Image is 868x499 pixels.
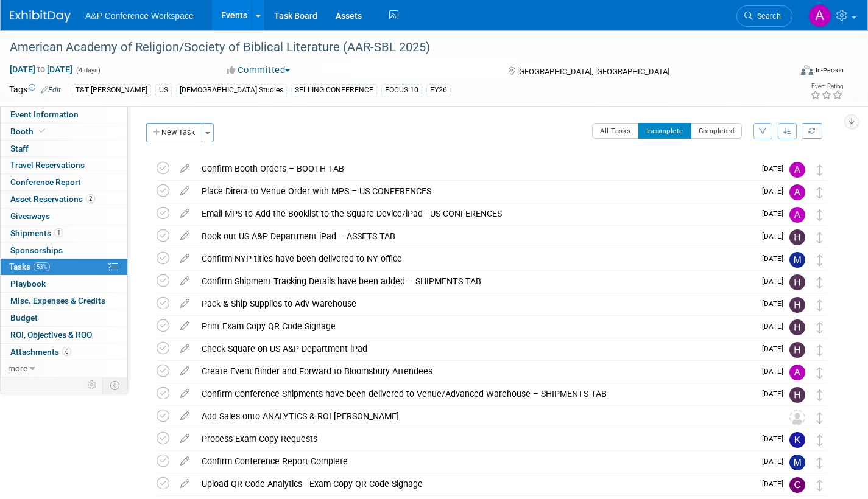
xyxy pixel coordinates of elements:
[789,387,805,403] img: Hannah Siegel
[1,293,127,309] a: Misc. Expenses & Credits
[196,316,755,337] div: Print Exam Copy QR Code Signage
[802,123,822,139] a: Refresh
[10,279,46,288] span: Playbook
[789,252,805,268] img: Matt Hambridge
[196,338,755,359] div: Check Square on US A&P Department iPad
[174,433,196,444] a: edit
[817,322,823,333] i: Move task
[5,37,772,58] div: American Academy of Religion/Society of Biblical Literature (AAR-SBL 2025)
[762,389,789,398] span: [DATE]
[1,106,127,123] a: Event Information
[1,327,127,343] a: ROI, Objectives & ROO
[10,127,48,136] span: Booth
[1,344,127,360] a: Attachments6
[174,298,196,309] a: edit
[39,128,45,134] i: Booth reservation complete
[789,207,805,223] img: Amanda Oney
[817,232,823,243] i: Move task
[174,343,196,354] a: edit
[817,164,823,176] i: Move task
[10,245,63,255] span: Sponsorships
[196,158,755,179] div: Confirm Booth Orders – BOOTH TAB
[10,194,95,204] span: Asset Reservations
[10,313,38,323] span: Budget
[10,296,105,305] span: Misc. Expenses & Credits
[10,160,85,170] span: Travel Reservations
[9,262,50,271] span: Tasks
[174,321,196,332] a: edit
[517,67,669,76] span: [GEOGRAPHIC_DATA], [GEOGRAPHIC_DATA]
[1,157,127,173] a: Travel Reservations
[762,299,789,308] span: [DATE]
[174,276,196,287] a: edit
[41,86,61,94] a: Edit
[817,457,823,469] i: Move task
[1,310,127,326] a: Budget
[174,163,196,174] a: edit
[174,366,196,377] a: edit
[1,276,127,292] a: Playbook
[815,66,844,75] div: In-Person
[789,365,805,380] img: Amanda Oney
[762,344,789,353] span: [DATE]
[817,412,823,424] i: Move task
[1,208,127,225] a: Giveaways
[10,177,81,187] span: Conference Report
[196,226,755,246] div: Book out US A&P Department iPad – ASSETS TAB
[196,248,755,269] div: Confirm NYP titles have been delivered to NY office
[789,455,805,470] img: Maria Rohde
[789,477,805,493] img: Christine Ritchlin
[762,322,789,330] span: [DATE]
[9,64,73,75] span: [DATE] [DATE]
[75,66,101,74] span: (4 days)
[174,208,196,219] a: edit
[1,124,127,140] a: Booth
[176,84,287,97] div: [DEMOGRAPHIC_DATA] Studies
[85,11,194,21] span: A&P Conference Workspace
[426,84,451,97] div: FY26
[9,83,61,97] td: Tags
[789,342,805,358] img: Hannah Siegel
[817,480,823,491] i: Move task
[762,457,789,466] span: [DATE]
[1,360,127,377] a: more
[174,478,196,489] a: edit
[196,361,755,382] div: Create Event Binder and Forward to Bloomsbury Attendees
[762,367,789,375] span: [DATE]
[155,84,172,97] div: US
[174,411,196,422] a: edit
[174,231,196,242] a: edit
[691,123,743,139] button: Completed
[817,299,823,311] i: Move task
[1,191,127,208] a: Asset Reservations2
[222,64,295,77] button: Committed
[1,225,127,242] a: Shipments1
[196,428,755,449] div: Process Exam Copy Requests
[34,262,50,271] span: 53%
[789,319,805,335] img: Hannah Siegel
[174,253,196,264] a: edit
[789,229,805,245] img: Hannah Siegel
[638,123,691,139] button: Incomplete
[196,181,755,201] div: Place Direct to Venue Order with MPS – US CONFERENCES
[146,123,202,142] button: New Task
[753,12,781,21] span: Search
[762,254,789,263] span: [DATE]
[196,271,755,291] div: Confirm Shipment Tracking Details have been added – SHIPMENTS TAB
[808,4,831,27] img: Amanda Oney
[174,186,196,197] a: edit
[8,363,27,373] span: more
[35,65,47,74] span: to
[1,259,127,275] a: Tasks53%
[1,242,127,259] a: Sponsorships
[762,434,789,443] span: [DATE]
[62,347,71,356] span: 6
[801,65,813,75] img: Format-Inperson.png
[10,144,29,153] span: Staff
[10,330,92,340] span: ROI, Objectives & ROO
[174,456,196,467] a: edit
[817,389,823,401] i: Move task
[817,434,823,446] i: Move task
[10,110,79,119] span: Event Information
[54,228,63,237] span: 1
